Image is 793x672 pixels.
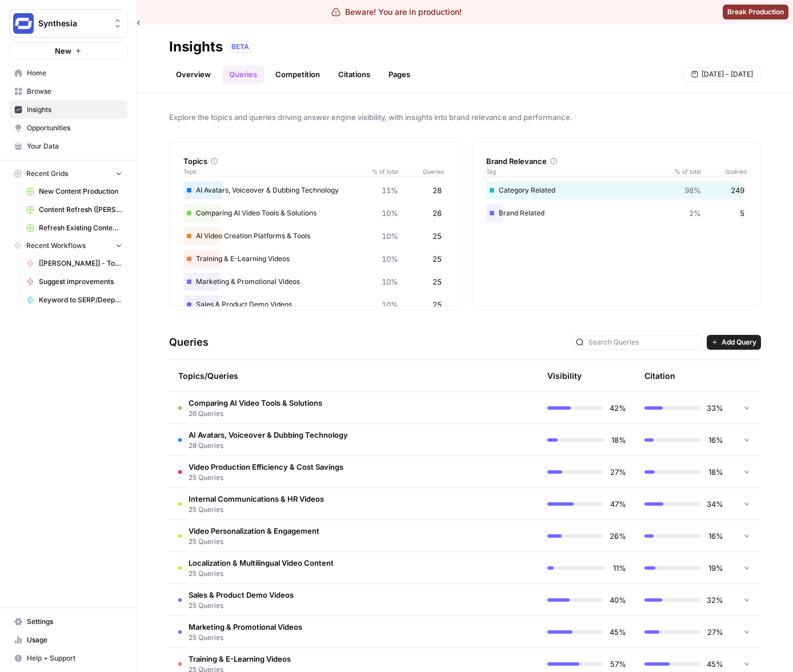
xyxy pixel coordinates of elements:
[27,617,122,627] span: Settings
[27,635,122,645] span: Usage
[382,65,417,83] a: Pages
[432,185,442,196] span: 28
[227,41,253,53] div: BETA
[39,258,122,269] span: [[PERSON_NAME]] - Tools & Features Pages Refreshe - [MAIN WORKFLOW]
[9,64,127,82] a: Home
[183,250,444,268] div: Training & E-Learning Videos
[183,204,444,222] div: Comparing AI Video Tools & Solutions
[610,530,626,542] span: 26%
[610,626,626,638] span: 45%
[707,626,723,638] span: 27%
[27,653,122,663] span: Help + Support
[222,65,264,83] a: Queries
[183,167,364,176] span: Topic
[39,205,122,215] span: Content Refresh ([PERSON_NAME])
[588,337,698,348] input: Search Queries
[169,334,209,350] h3: Queries
[39,277,122,287] span: Suggest improvements
[684,185,701,196] span: 98%
[610,466,626,478] span: 27%
[708,466,723,478] span: 18%
[731,185,744,196] span: 249
[189,525,319,537] span: Video Personalization & Engagement
[9,649,127,667] button: Help + Support
[9,613,127,631] a: Settings
[21,201,127,219] a: Content Refresh ([PERSON_NAME])
[178,360,432,391] div: Topics/Queries
[189,441,348,451] span: 28 Queries
[382,276,398,287] span: 10%
[27,141,122,151] span: Your Data
[707,658,723,670] span: 45%
[189,569,334,579] span: 25 Queries
[610,402,626,414] span: 42%
[708,434,723,446] span: 16%
[486,204,747,222] div: Brand Related
[9,9,127,38] button: Workspace: Synthesia
[9,237,127,254] button: Recent Workflows
[183,181,444,199] div: AI Avatars, Voiceover & Dubbing Technology
[189,601,294,611] span: 25 Queries
[39,223,122,233] span: Refresh Existing Content (1)
[547,370,582,382] div: Visibility
[189,537,319,547] span: 25 Queries
[610,498,626,510] span: 47%
[26,169,68,179] span: Recent Grids
[331,65,377,83] a: Citations
[432,230,442,242] span: 25
[21,273,127,291] a: Suggest improvements
[432,276,442,287] span: 25
[13,13,34,34] img: Synthesia Logo
[708,530,723,542] span: 16%
[183,295,444,314] div: Sales & Product Demo Videos
[27,68,122,78] span: Home
[169,111,761,123] span: Explore the topics and queries driving answer engine visibility, with insights into brand relevan...
[189,505,324,515] span: 25 Queries
[707,335,761,350] button: Add Query
[9,82,127,101] a: Browse
[707,402,723,414] span: 33%
[382,185,398,196] span: 11%
[9,42,127,59] button: New
[27,123,122,133] span: Opportunities
[21,291,127,309] a: Keyword to SERP/Deep Research
[740,207,744,219] span: 5
[169,38,223,56] div: Insights
[382,299,398,310] span: 10%
[21,219,127,237] a: Refresh Existing Content (1)
[644,360,675,391] div: Citation
[189,473,343,483] span: 25 Queries
[486,181,747,199] div: Category Related
[189,589,294,601] span: Sales & Product Demo Videos
[708,562,723,574] span: 19%
[667,167,701,176] span: % of total
[189,493,324,505] span: Internal Communications & HR Videos
[722,337,756,347] span: Add Query
[382,253,398,265] span: 10%
[683,67,761,82] button: [DATE] - [DATE]
[189,633,302,643] span: 25 Queries
[9,165,127,182] button: Recent Grids
[183,227,444,245] div: AI Video Creation Platforms & Tools
[189,397,322,409] span: Comparing AI Video Tools & Solutions
[27,105,122,115] span: Insights
[21,182,127,201] a: New Content Production
[9,631,127,649] a: Usage
[689,207,701,219] span: 2%
[486,155,747,167] div: Brand Relevance
[701,167,747,176] span: Queries
[189,409,322,419] span: 26 Queries
[707,594,723,606] span: 32%
[38,18,107,29] span: Synthesia
[189,461,343,473] span: Video Production Efficiency & Cost Savings
[610,594,626,606] span: 40%
[432,207,442,219] span: 26
[9,119,127,137] a: Opportunities
[727,7,784,17] span: Break Production
[610,658,626,670] span: 57%
[183,155,444,167] div: Topics
[189,429,348,441] span: AI Avatars, Voiceover & Dubbing Technology
[702,69,753,79] span: [DATE] - [DATE]
[432,253,442,265] span: 25
[612,562,626,574] span: 11%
